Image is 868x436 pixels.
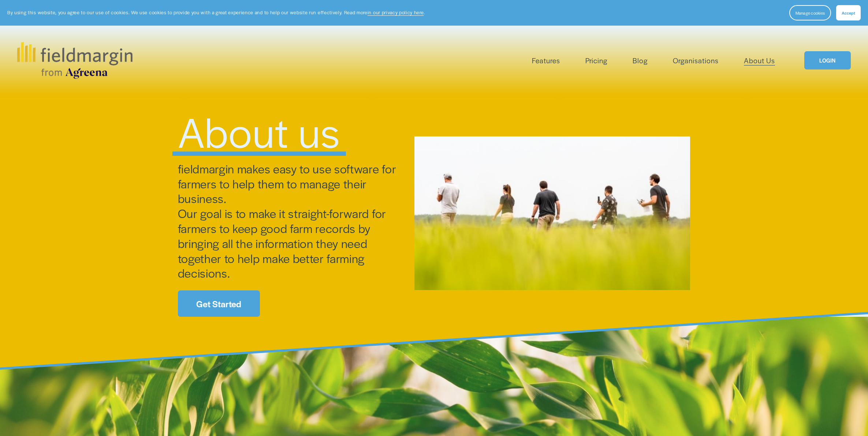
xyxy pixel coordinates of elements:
span: Accept [842,10,855,16]
a: Blog [633,55,648,67]
span: Features [532,55,560,66]
button: Manage cookies [789,5,831,20]
span: About us [178,102,340,160]
a: folder dropdown [532,55,560,67]
a: Get Started [178,290,260,316]
span: fieldmargin makes easy to use software for farmers to help them to manage their business. Our goa... [178,160,399,281]
a: Pricing [585,55,607,67]
a: LOGIN [804,51,850,70]
p: By using this website, you agree to our use of cookies. We use cookies to provide you with a grea... [7,9,425,16]
a: Organisations [673,55,719,67]
button: Accept [836,5,861,20]
span: Manage cookies [796,10,825,16]
img: fieldmargin.com [17,42,132,79]
a: in our privacy policy here [368,9,424,16]
a: About Us [744,55,775,67]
